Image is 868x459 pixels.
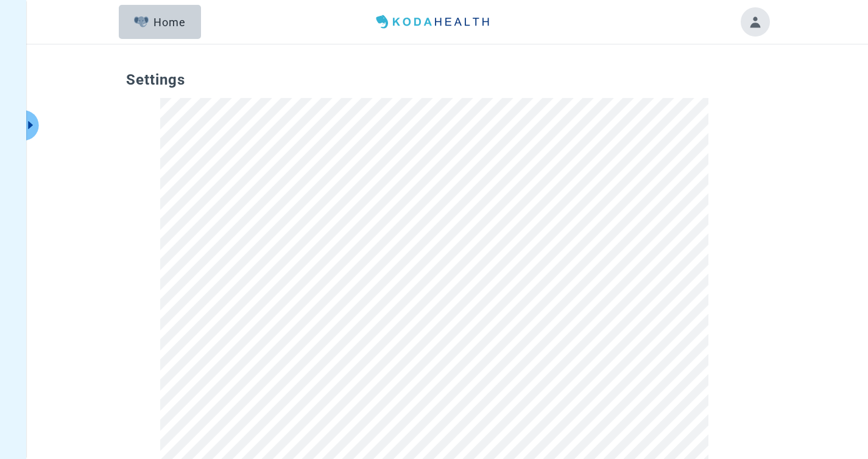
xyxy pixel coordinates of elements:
img: Elephant [134,16,149,27]
button: Expand menu [24,110,39,141]
button: ElephantHome [119,5,201,39]
span: caret-right [25,119,37,131]
span: Settings [126,71,743,98]
img: Koda Health [371,12,496,32]
button: Toggle account menu [741,7,770,37]
div: Home [134,16,186,28]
